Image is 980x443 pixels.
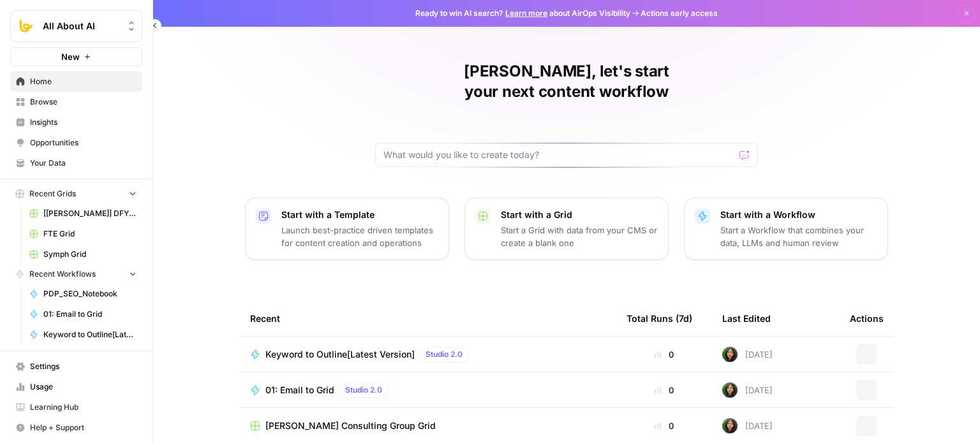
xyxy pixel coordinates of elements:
[30,96,137,108] span: Browse
[30,422,137,433] span: Help + Support
[722,347,773,362] div: [DATE]
[720,224,877,249] p: Start a Workflow that combines your data, LLMs and human review
[501,224,658,249] p: Start a Grid with data from your CMS or create a blank one
[10,377,142,397] a: Usage
[627,419,702,432] div: 0
[30,381,137,393] span: Usage
[627,384,702,396] div: 0
[30,402,137,413] span: Learning Hub
[505,8,547,18] a: Learn more
[10,418,142,438] button: Help + Support
[426,349,463,360] span: Studio 2.0
[250,347,606,362] a: Keyword to Outline[Latest Version]Studio 2.0
[30,117,137,128] span: Insights
[265,348,415,361] span: Keyword to Outline[Latest Version]
[29,188,76,200] span: Recent Grids
[722,418,773,433] div: [DATE]
[641,8,718,19] span: Actions early access
[627,301,692,336] div: Total Runs (7d)
[10,92,142,112] a: Browse
[10,265,142,284] button: Recent Workflows
[464,198,669,260] button: Start with a GridStart a Grid with data from your CMS or create a blank one
[10,71,142,92] a: Home
[15,15,38,38] img: All About AI Logo
[24,203,142,224] a: [[PERSON_NAME]] DFY POC👨‍🦲
[281,208,438,221] p: Start with a Template
[30,76,137,87] span: Home
[10,184,142,203] button: Recent Grids
[10,112,142,133] a: Insights
[30,157,137,169] span: Your Data
[24,244,142,265] a: Symph Grid
[265,384,334,396] span: 01: Email to Grid
[722,301,771,336] div: Last Edited
[250,419,606,432] a: [PERSON_NAME] Consulting Group Grid
[375,61,758,102] h1: [PERSON_NAME], let's start your next content workflow
[250,382,606,398] a: 01: Email to GridStudio 2.0
[720,208,877,221] p: Start with a Workflow
[250,301,606,336] div: Recent
[722,382,773,398] div: [DATE]
[10,47,142,66] button: New
[10,133,142,153] a: Opportunities
[281,224,438,249] p: Launch best-practice driven templates for content creation and operations
[43,208,137,219] span: [[PERSON_NAME]] DFY POC👨‍🦲
[265,419,436,432] span: [PERSON_NAME] Consulting Group Grid
[24,324,142,345] a: Keyword to Outline[Latest Version]
[10,397,142,418] a: Learning Hub
[24,304,142,324] a: 01: Email to Grid
[501,208,658,221] p: Start with a Grid
[43,329,137,340] span: Keyword to Outline[Latest Version]
[30,361,137,372] span: Settings
[415,8,630,19] span: Ready to win AI search? about AirOps Visibility
[684,198,888,260] button: Start with a WorkflowStart a Workflow that combines your data, LLMs and human review
[24,284,142,304] a: PDP_SEO_Notebook
[24,224,142,244] a: FTE Grid
[722,382,738,398] img: 71gc9am4ih21sqe9oumvmopgcasf
[10,10,142,42] button: Workspace: All About AI
[29,268,96,280] span: Recent Workflows
[627,348,702,361] div: 0
[43,20,120,33] span: All About AI
[722,347,738,362] img: 71gc9am4ih21sqe9oumvmopgcasf
[10,153,142,173] a: Your Data
[722,418,738,433] img: 71gc9am4ih21sqe9oumvmopgcasf
[61,50,80,63] span: New
[245,198,449,260] button: Start with a TemplateLaunch best-practice driven templates for content creation and operations
[43,228,137,240] span: FTE Grid
[345,384,382,396] span: Studio 2.0
[43,249,137,260] span: Symph Grid
[10,356,142,377] a: Settings
[850,301,884,336] div: Actions
[43,309,137,320] span: 01: Email to Grid
[30,137,137,149] span: Opportunities
[43,288,137,300] span: PDP_SEO_Notebook
[383,149,734,161] input: What would you like to create today?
